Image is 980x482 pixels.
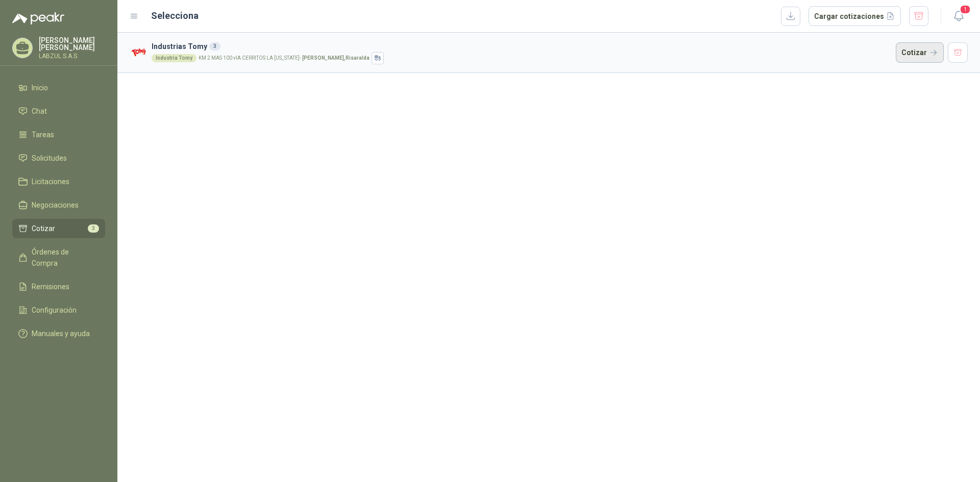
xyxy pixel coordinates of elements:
a: Solicitudes [12,148,105,168]
p: [PERSON_NAME] [PERSON_NAME] [39,37,105,51]
span: Licitaciones [32,176,69,187]
h2: Selecciona [151,9,199,23]
a: Remisiones [12,277,105,296]
a: Órdenes de Compra [12,242,105,273]
span: Solicitudes [32,153,67,164]
span: 3 [88,224,99,233]
button: Cotizar [896,42,944,63]
h3: Industrias Tomy [152,41,892,52]
p: KM 2 MAS 100 vIA CERRITOS LA [US_STATE] - [199,56,370,61]
p: LABZUL S.A.S [39,53,105,59]
div: 3 [209,42,220,50]
span: Configuración [32,305,77,316]
span: Negociaciones [32,199,79,211]
button: 1 [949,7,968,26]
span: Remisiones [32,281,69,292]
span: Chat [32,106,47,117]
span: Órdenes de Compra [32,246,95,269]
span: Inicio [32,82,48,93]
button: Cargar cotizaciones [808,6,901,27]
a: Licitaciones [12,172,105,191]
span: Tareas [32,129,54,140]
img: Logo peakr [12,12,64,24]
a: Negociaciones [12,195,105,215]
div: Industria Tomy [152,54,197,62]
a: Cotizar3 [12,219,105,238]
a: Tareas [12,125,105,144]
strong: [PERSON_NAME] , Risaralda [302,55,370,61]
span: 1 [960,5,971,14]
a: Inicio [12,78,105,97]
img: Company Logo [130,44,148,62]
a: Manuales y ayuda [12,324,105,343]
a: Chat [12,102,105,121]
span: Cotizar [32,223,55,234]
a: Configuración [12,300,105,320]
span: Manuales y ayuda [32,328,90,339]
